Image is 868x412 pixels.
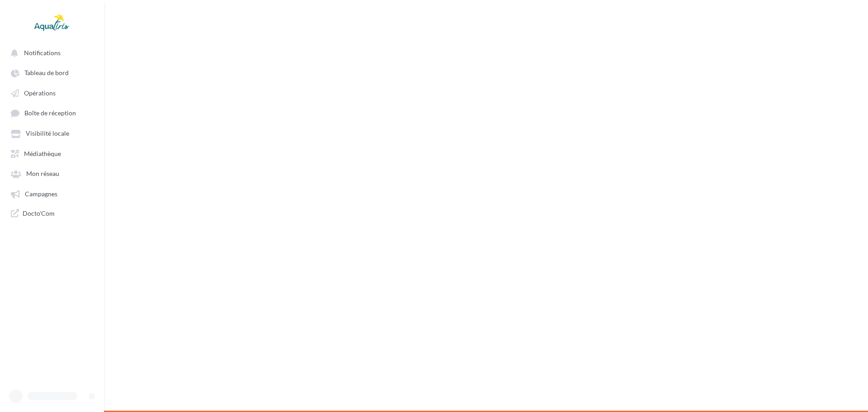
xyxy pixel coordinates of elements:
[24,109,76,117] span: Boîte de réception
[24,89,56,97] span: Opérations
[25,190,57,198] span: Campagnes
[5,44,95,61] button: Notifications
[5,145,99,161] a: Médiathèque
[5,165,99,181] a: Mon réseau
[24,69,69,77] span: Tableau de bord
[5,64,99,81] a: Tableau de bord
[24,150,61,157] span: Médiathèque
[23,209,55,218] span: Docto'Com
[5,205,99,221] a: Docto'Com
[26,130,69,137] span: Visibilité locale
[5,185,99,202] a: Campagnes
[24,49,61,57] span: Notifications
[5,104,99,121] a: Boîte de réception
[26,170,59,178] span: Mon réseau
[5,85,99,101] a: Opérations
[5,125,99,141] a: Visibilité locale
